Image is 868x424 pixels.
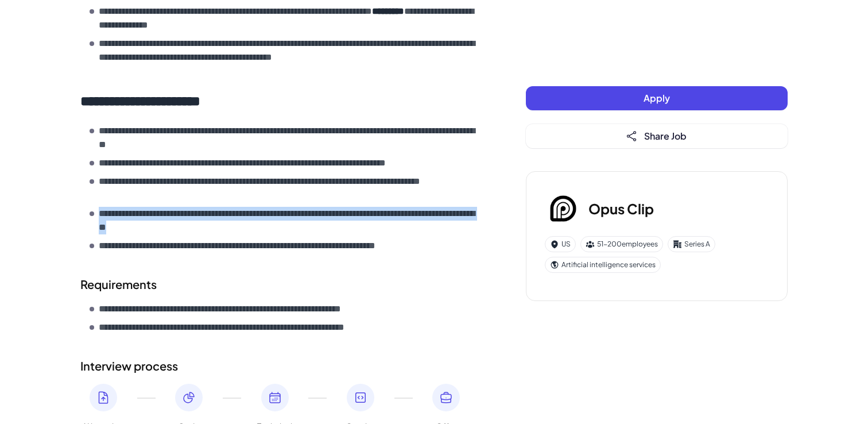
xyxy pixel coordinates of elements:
span: Apply [644,92,670,104]
img: Op [545,190,582,227]
h2: Interview process [80,357,480,375]
h2: Requirements [80,276,480,293]
h3: Opus Clip [588,198,654,219]
span: Share Job [644,130,687,142]
button: Apply [526,86,788,110]
div: 51-200 employees [580,236,663,252]
button: Share Job [526,124,788,148]
div: Series A [668,236,715,252]
div: Artificial intelligence services [545,257,661,273]
div: US [545,236,576,252]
